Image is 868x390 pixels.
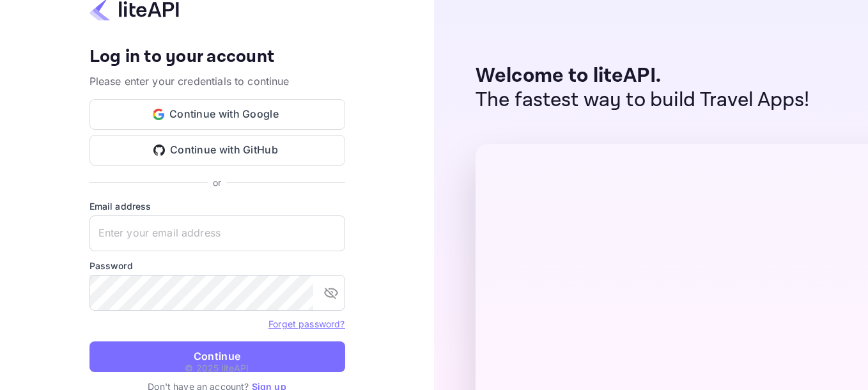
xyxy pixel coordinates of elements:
[268,317,345,330] a: Forget password?
[185,361,249,375] p: © 2025 liteAPI
[89,215,345,251] input: Enter your email address
[89,135,345,166] button: Continue with GitHub
[476,88,810,113] p: The fastest way to build Travel Apps!
[268,318,345,329] a: Forget password?
[89,74,345,89] p: Please enter your credentials to continue
[89,199,345,213] label: Email address
[476,64,810,88] p: Welcome to liteAPI.
[213,176,221,189] p: or
[318,280,344,306] button: toggle password visibility
[89,99,345,130] button: Continue with Google
[89,341,345,372] button: Continue
[89,46,345,68] h4: Log in to your account
[89,259,345,272] label: Password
